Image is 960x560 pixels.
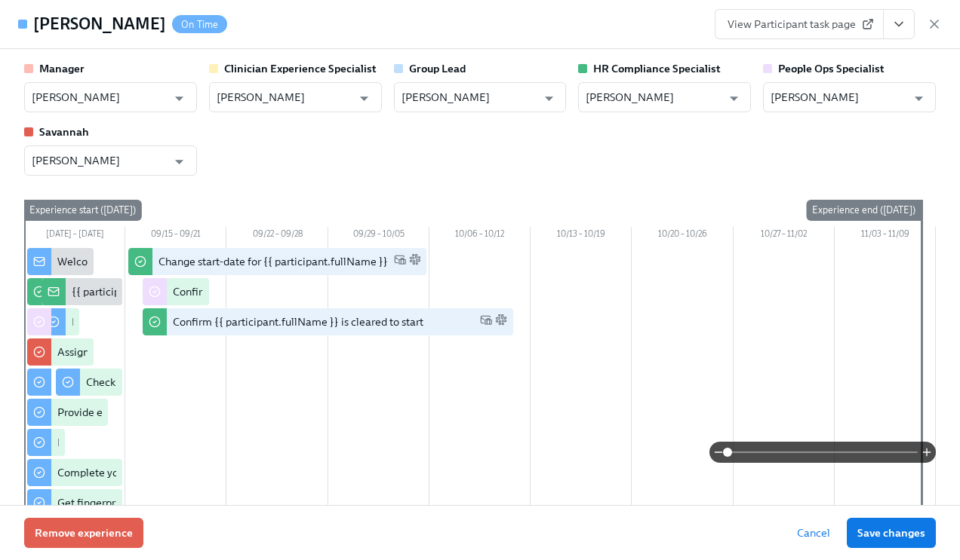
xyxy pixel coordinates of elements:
div: 09/29 – 10/05 [328,227,429,245]
div: [DATE] – [DATE] [24,227,125,245]
span: Slack [409,253,421,270]
strong: Clinician Experience Specialist [224,62,377,75]
h4: [PERSON_NAME] [33,13,166,35]
button: Open [168,87,191,110]
button: Save changes [847,518,936,548]
div: Provide essential professional documentation [57,405,277,420]
div: Welcome from the Charlie Health Compliance Team 👋 [57,254,326,269]
div: {{ participant.fullName }} has filled out the onboarding form [72,284,362,299]
div: Get fingerprinted [57,495,140,510]
span: Slack [495,314,507,330]
div: Assign a Clinician Experience Specialist for {{ participant.fullName }} (start-date {{ participan... [57,344,629,360]
div: Register on the [US_STATE] [MEDICAL_DATA] website [72,314,335,329]
span: View Participant task page [728,17,871,32]
button: Open [722,87,746,110]
div: 10/20 – 10/26 [632,227,733,245]
div: Experience start ([DATE]) [23,200,142,221]
a: View Participant task page [715,9,884,39]
div: Confirm cleared by People Ops [173,284,322,299]
span: Work Email [394,253,406,270]
span: Remove experience [35,525,133,540]
div: 10/13 – 10/19 [531,227,632,245]
button: Open [352,87,376,110]
div: 10/27 – 11/02 [734,227,835,245]
div: 09/22 – 09/28 [226,227,328,245]
div: Check out our recommended laptop specs [86,375,287,390]
div: Do your background check in Checkr [57,435,231,450]
button: Remove experience [24,518,143,548]
div: Confirm {{ participant.fullName }} is cleared to start [173,314,423,329]
button: Open [168,150,191,173]
div: 09/15 – 09/21 [125,227,226,245]
div: Change start-date for {{ participant.fullName }} [158,254,388,269]
span: On Time [172,19,227,30]
strong: HR Compliance Specialist [593,62,721,75]
strong: Savannah [39,125,89,139]
button: Open [537,87,561,110]
strong: People Ops Specialist [778,62,885,75]
span: Work Email [480,314,492,330]
strong: Manager [39,62,85,75]
div: Experience end ([DATE]) [806,200,922,221]
strong: Group Lead [409,62,466,75]
div: 10/06 – 10/12 [429,227,531,245]
span: Cancel [797,525,830,540]
div: Complete your drug screening [57,465,202,480]
div: 11/03 – 11/09 [835,227,936,245]
button: Cancel [786,518,841,548]
button: Open [907,87,931,110]
span: Save changes [857,525,925,540]
button: View task page [883,9,915,39]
